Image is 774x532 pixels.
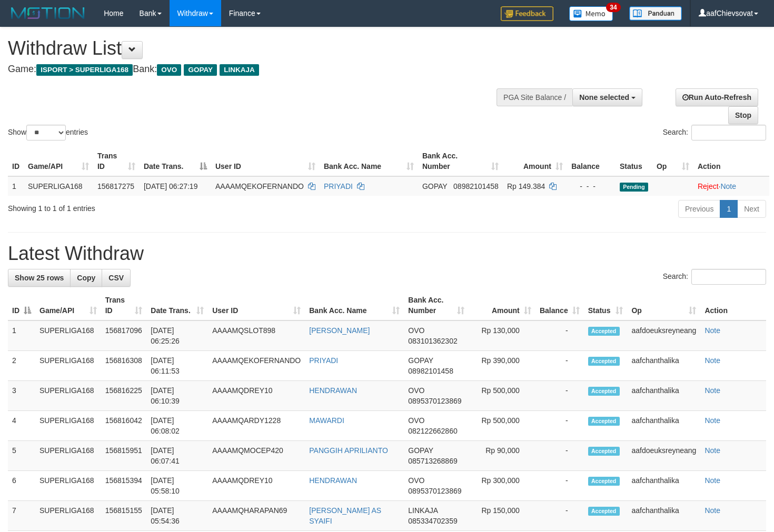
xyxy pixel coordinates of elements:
td: AAAAMQARDY1228 [208,411,305,441]
td: Rp 500,000 [469,381,535,411]
td: Rp 130,000 [469,320,535,351]
td: - [535,501,584,531]
select: Showentries [26,125,66,140]
td: aafdoeuksreyneang [627,441,700,471]
a: [PERSON_NAME] [309,326,370,335]
a: Stop [728,106,758,124]
th: Action [693,146,769,176]
td: [DATE] 06:25:26 [146,320,208,351]
th: Date Trans.: activate to sort column descending [140,146,211,176]
a: Note [704,446,720,455]
td: SUPERLIGA168 [35,471,101,501]
td: 156817096 [101,320,147,351]
h1: Latest Withdraw [8,243,766,264]
td: 156815394 [101,471,147,501]
label: Show entries [8,125,88,140]
a: Note [704,416,720,425]
a: Previous [678,200,720,218]
span: None selected [579,93,629,102]
th: ID [8,146,24,176]
td: 156816042 [101,411,147,441]
a: Copy [70,269,102,287]
label: Search: [663,269,766,285]
a: Note [704,356,720,365]
span: CSV [108,274,124,282]
td: SUPERLIGA168 [35,441,101,471]
a: Note [704,476,720,485]
td: Rp 150,000 [469,501,535,531]
th: Amount: activate to sort column ascending [503,146,567,176]
img: panduan.png [629,6,682,21]
span: Copy 0895370123869 to clipboard [408,487,461,495]
td: 1 [8,320,35,351]
td: 3 [8,381,35,411]
span: Accepted [588,327,620,336]
span: OVO [408,326,424,335]
th: Trans ID: activate to sort column ascending [101,290,147,320]
td: · [693,176,769,196]
span: GOPAY [408,446,433,455]
a: 1 [720,200,738,218]
th: Status [616,146,652,176]
span: Show 25 rows [15,274,64,282]
span: Accepted [588,447,620,456]
a: Reject [698,182,719,190]
td: AAAAMQEKOFERNANDO [208,351,305,381]
span: OVO [157,64,181,76]
span: OVO [408,386,424,395]
button: None selected [572,88,642,106]
td: [DATE] 06:07:41 [146,441,208,471]
td: SUPERLIGA168 [24,176,93,196]
td: aafchanthalika [627,411,700,441]
span: Copy 085713268869 to clipboard [408,457,457,465]
td: [DATE] 05:58:10 [146,471,208,501]
th: Status: activate to sort column ascending [584,290,628,320]
span: Copy 082122662860 to clipboard [408,427,457,435]
a: Note [704,386,720,395]
th: Balance [567,146,616,176]
td: Rp 90,000 [469,441,535,471]
span: Accepted [588,417,620,426]
span: OVO [408,416,424,425]
th: Op: activate to sort column ascending [627,290,700,320]
img: Button%20Memo.svg [569,6,613,21]
th: User ID: activate to sort column ascending [208,290,305,320]
td: AAAAMQHARAPAN69 [208,501,305,531]
td: [DATE] 06:11:53 [146,351,208,381]
td: 2 [8,351,35,381]
th: Bank Acc. Number: activate to sort column ascending [404,290,469,320]
a: PRIYADI [324,182,353,190]
td: aafchanthalika [627,381,700,411]
h4: Game: Bank: [8,64,505,75]
td: Rp 390,000 [469,351,535,381]
td: SUPERLIGA168 [35,381,101,411]
td: 6 [8,471,35,501]
span: Pending [620,183,648,192]
td: 156816308 [101,351,147,381]
td: AAAAMQDREY10 [208,381,305,411]
a: Run Auto-Refresh [676,88,758,106]
td: 7 [8,501,35,531]
th: Bank Acc. Number: activate to sort column ascending [418,146,503,176]
th: Balance: activate to sort column ascending [535,290,584,320]
span: OVO [408,476,424,485]
a: HENDRAWAN [309,476,357,485]
a: Note [704,326,720,335]
td: AAAAMQMOCEP420 [208,441,305,471]
th: Game/API: activate to sort column ascending [24,146,93,176]
span: Accepted [588,477,620,486]
img: Feedback.jpg [501,6,553,21]
td: - [535,411,584,441]
td: - [535,381,584,411]
td: SUPERLIGA168 [35,351,101,381]
span: AAAAMQEKOFERNANDO [215,182,304,190]
td: 5 [8,441,35,471]
span: Copy 083101362302 to clipboard [408,337,457,345]
div: Showing 1 to 1 of 1 entries [8,199,315,214]
span: 156817275 [97,182,134,190]
a: MAWARDI [309,416,344,425]
th: Bank Acc. Name: activate to sort column ascending [320,146,418,176]
a: Note [704,506,720,515]
span: GOPAY [184,64,217,76]
th: Trans ID: activate to sort column ascending [93,146,140,176]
